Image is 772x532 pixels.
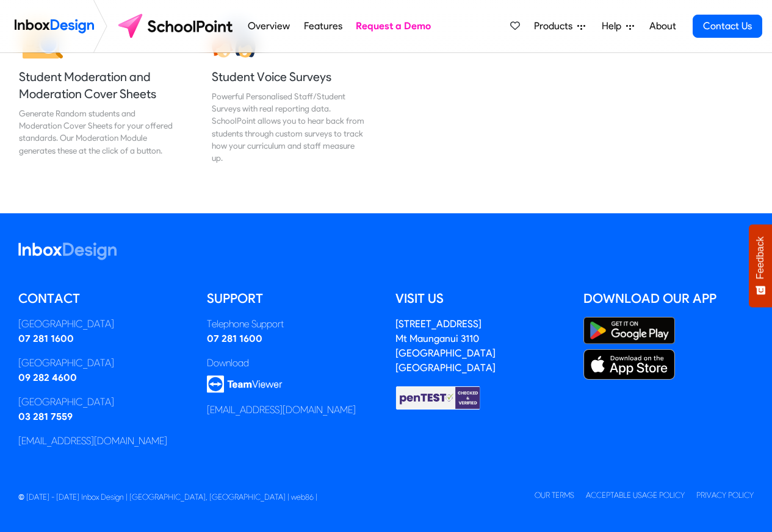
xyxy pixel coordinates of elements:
img: logo_teamviewer.svg [207,375,283,393]
img: schoolpoint logo [112,12,241,41]
h5: Contact [18,289,189,308]
a: 07 281 1600 [18,333,74,344]
div: Telephone Support [207,317,377,332]
a: 07 281 1600 [207,333,262,344]
a: Contact Us [693,15,762,38]
img: Google Play Store [583,317,675,344]
button: Feedback - Show survey [749,224,772,307]
a: Student Moderation and Moderation Cover Sheets Generate Random students and Moderation Cover Shee... [9,5,184,174]
span: Feedback [755,236,766,279]
a: 09 282 4600 [18,372,77,383]
img: Checked & Verified by penTEST [395,385,481,411]
a: About [646,14,679,38]
a: Help [597,14,639,38]
a: Our Terms [535,491,574,500]
a: Student Voice Surveys Powerful Personalised Staff/Student Surveys with real reporting data. Schoo... [202,5,377,174]
a: [EMAIL_ADDRESS][DOMAIN_NAME] [18,435,167,447]
h5: Student Moderation and Moderation Cover Sheets [19,68,174,102]
a: Request a Demo [353,14,435,38]
h5: Student Voice Surveys [212,68,367,85]
div: Powerful Personalised Staff/Student Surveys with real reporting data. SchoolPoint allows you to h... [212,90,367,165]
img: Apple App Store [583,349,675,380]
a: Overview [245,14,294,38]
a: Features [300,14,345,38]
a: [EMAIL_ADDRESS][DOMAIN_NAME] [207,404,356,416]
span: Help [602,19,626,34]
h5: Download our App [583,289,754,308]
a: Privacy Policy [696,491,754,500]
a: [STREET_ADDRESS]Mt Maunganui 3110[GEOGRAPHIC_DATA][GEOGRAPHIC_DATA] [395,318,496,374]
div: [GEOGRAPHIC_DATA] [18,317,189,332]
a: 03 281 7559 [18,411,73,422]
div: Download [207,356,377,371]
div: Generate Random students and Moderation Cover Sheets for your offered standards. Our Moderation M... [19,107,174,157]
a: Products [529,14,590,38]
a: Acceptable Usage Policy [586,491,685,500]
span: © [DATE] - [DATE] Inbox Design | [GEOGRAPHIC_DATA], [GEOGRAPHIC_DATA] | web86 | [18,492,317,502]
a: Checked & Verified by penTEST [395,391,481,403]
span: Products [534,19,577,34]
h5: Support [207,289,377,308]
div: [GEOGRAPHIC_DATA] [18,395,189,410]
h5: Visit us [395,289,566,308]
address: [STREET_ADDRESS] Mt Maunganui 3110 [GEOGRAPHIC_DATA] [GEOGRAPHIC_DATA] [395,318,496,374]
div: [GEOGRAPHIC_DATA] [18,356,189,371]
img: logo_inboxdesign_white.svg [18,243,117,260]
